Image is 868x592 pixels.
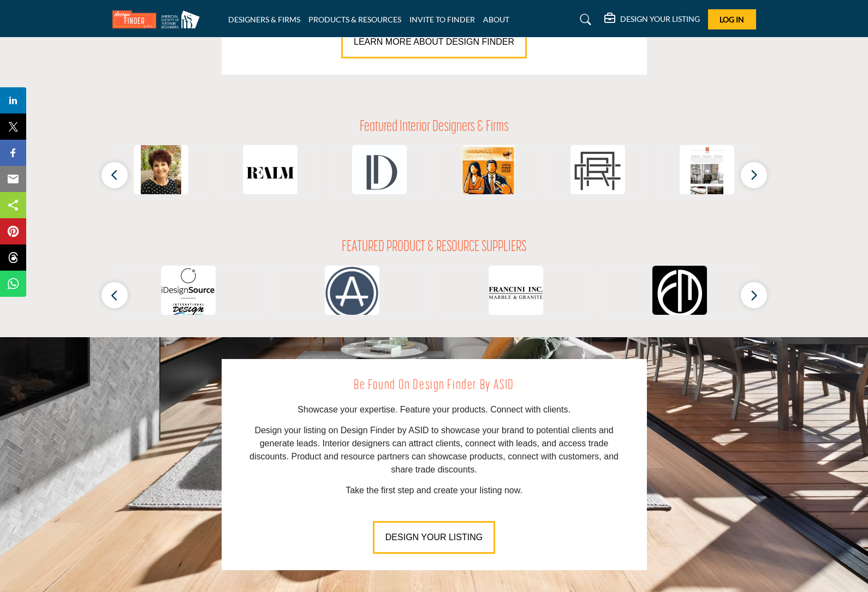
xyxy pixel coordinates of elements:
[570,145,625,200] img: Clark Richardson Architects
[409,15,475,24] a: INVITE TO FINDER
[246,375,622,396] h2: Be Found on Design Finder by ASID
[483,15,509,24] a: ABOUT
[720,15,744,24] span: Log In
[604,13,700,26] div: DESIGN YOUR LISTING
[489,266,543,320] img: Francini Incorporated
[461,145,516,200] img: Kazdal Home LLC
[228,15,300,24] a: DESIGNERS & FIRMS
[652,266,707,320] img: Fordham Marble Company
[246,424,622,476] p: Design your listing on Design Finder by ASID to showcase your brand to potential clients and gene...
[341,26,527,58] button: LEARN MORE ABOUT DESIGN FINDER
[680,145,734,200] img: Interior Anthology
[243,145,298,200] img: Realm Studio
[342,238,526,257] h2: FEATURED PRODUCT & RESOURCE SUPPLIERS
[620,14,700,24] h5: DESIGN YOUR LISTING
[352,145,407,200] img: Layered Dimensions Interior Design
[569,11,598,28] a: Search
[385,533,483,542] span: DESIGN YOUR LISTING
[161,266,216,320] img: iDesignSource.com by International Design Source
[325,266,379,320] img: AROS
[112,10,205,28] img: Site Logo
[246,484,622,497] p: Take the first step and create your listing now.
[354,37,514,46] span: LEARN MORE ABOUT DESIGN FINDER
[134,145,188,200] img: Karen Steinberg
[308,15,401,24] a: PRODUCTS & RESOURCES
[373,521,495,554] button: DESIGN YOUR LISTING
[246,403,622,416] p: Showcase your expertise. Feature your products. Connect with clients.
[708,9,756,29] button: Log In
[360,118,509,137] h2: Featured Interior Designers & Firms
